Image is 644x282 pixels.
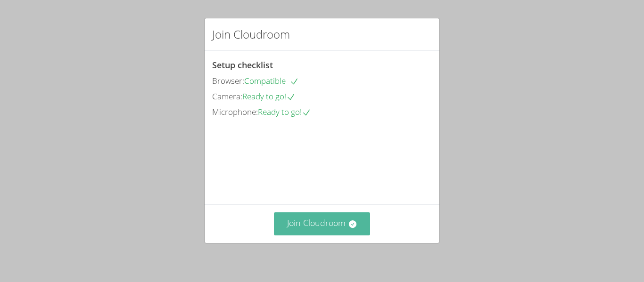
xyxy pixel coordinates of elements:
span: Setup checklist [212,59,273,71]
h2: Join Cloudroom [212,26,290,43]
span: Browser: [212,75,244,86]
span: Ready to go! [242,91,296,102]
button: Join Cloudroom [274,212,371,235]
span: Ready to go! [258,106,311,117]
span: Camera: [212,91,242,102]
span: Microphone: [212,106,258,117]
span: Compatible [244,75,299,86]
